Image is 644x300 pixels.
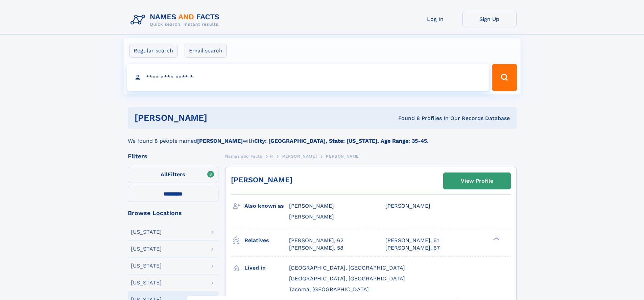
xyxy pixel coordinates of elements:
label: Regular search [129,44,177,58]
div: Filters [128,153,218,159]
span: H [270,154,273,159]
span: Tacoma, [GEOGRAPHIC_DATA] [289,286,369,293]
a: View Profile [444,173,510,189]
h3: Lived in [244,262,289,274]
a: [PERSON_NAME], 58 [289,244,343,252]
div: ❯ [492,236,500,241]
b: City: [GEOGRAPHIC_DATA], State: [US_STATE], Age Range: 35-45 [254,138,427,144]
button: Search Button [492,64,517,91]
div: View Profile [461,173,493,189]
a: H [270,152,273,160]
a: [PERSON_NAME], 62 [289,237,343,244]
label: Email search [185,44,227,58]
a: Names and Facts [225,152,262,160]
h1: [PERSON_NAME] [135,114,303,122]
div: [US_STATE] [131,280,162,285]
span: [PERSON_NAME] [385,203,430,209]
span: All [161,171,168,178]
label: Filters [128,167,218,183]
span: [PERSON_NAME] [289,203,334,209]
h3: Relatives [244,235,289,246]
a: [PERSON_NAME] [231,176,292,184]
span: [PERSON_NAME] [289,213,334,220]
b: [PERSON_NAME] [197,138,243,144]
input: search input [127,64,489,91]
span: [PERSON_NAME] [325,154,361,159]
div: Found 8 Profiles In Our Records Database [303,115,510,122]
div: We found 8 people named with . [128,129,517,145]
img: Logo Names and Facts [128,11,225,29]
h3: Also known as [244,200,289,212]
a: Log In [408,11,462,27]
a: [PERSON_NAME], 67 [385,244,440,252]
a: [PERSON_NAME], 61 [385,237,439,244]
div: [US_STATE] [131,263,162,269]
a: [PERSON_NAME] [281,152,317,160]
div: [US_STATE] [131,229,162,235]
span: [PERSON_NAME] [281,154,317,159]
div: [US_STATE] [131,246,162,252]
span: [GEOGRAPHIC_DATA], [GEOGRAPHIC_DATA] [289,275,405,282]
a: Sign Up [462,11,517,27]
div: Browse Locations [128,210,218,216]
span: [GEOGRAPHIC_DATA], [GEOGRAPHIC_DATA] [289,264,405,271]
